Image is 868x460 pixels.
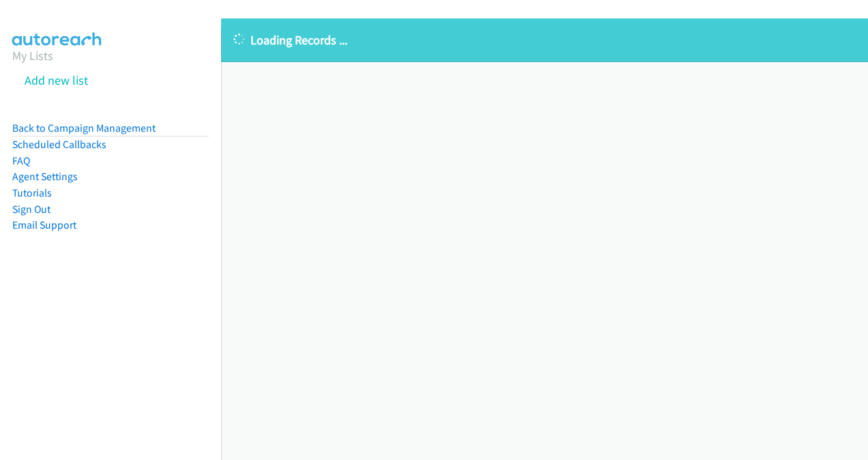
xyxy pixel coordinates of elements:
p: Loading Records ... [233,31,856,49]
a: Back to Campaign Management [12,121,156,134]
a: Email Support [12,218,76,231]
a: Add new list [25,72,88,88]
a: Agent Settings [12,170,78,183]
a: Scheduled Callbacks [12,138,106,151]
a: Sign Out [12,203,50,216]
a: FAQ [12,154,30,167]
a: My Lists [12,48,53,63]
a: Tutorials [12,186,52,199]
